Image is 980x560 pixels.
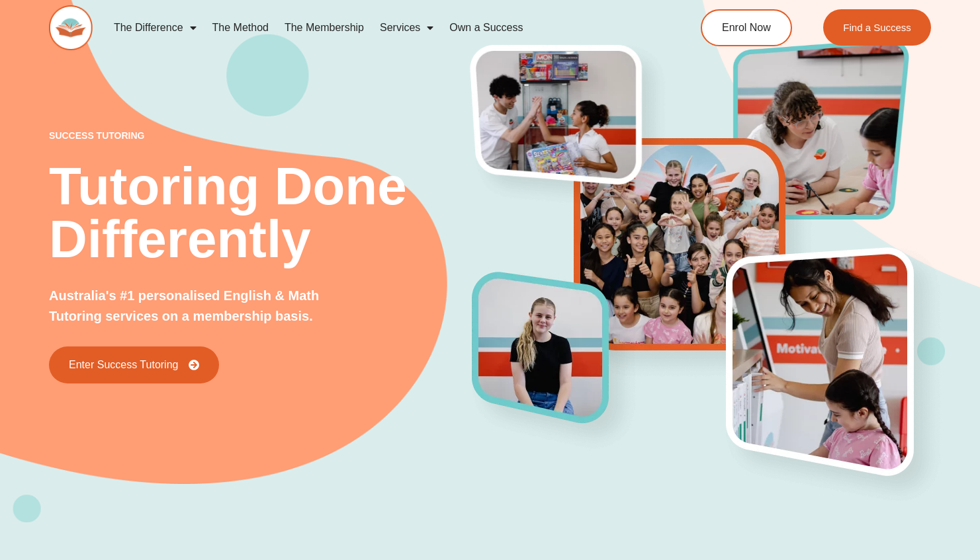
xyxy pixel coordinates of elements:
a: Enrol Now [701,9,792,46]
a: The Method [204,13,277,43]
a: The Membership [277,13,372,43]
a: Find a Success [823,9,931,46]
h2: Tutoring Done Differently [49,160,472,266]
a: The Difference [106,13,204,43]
span: Enter Success Tutoring [69,360,178,370]
a: Services [372,13,441,43]
a: Own a Success [441,13,531,43]
nav: Menu [106,13,650,43]
p: Australia's #1 personalised English & Math Tutoring services on a membership basis. [49,286,358,327]
span: Enrol Now [722,22,771,33]
span: Find a Success [843,22,911,32]
a: Enter Success Tutoring [49,346,219,383]
p: success tutoring [49,131,472,140]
